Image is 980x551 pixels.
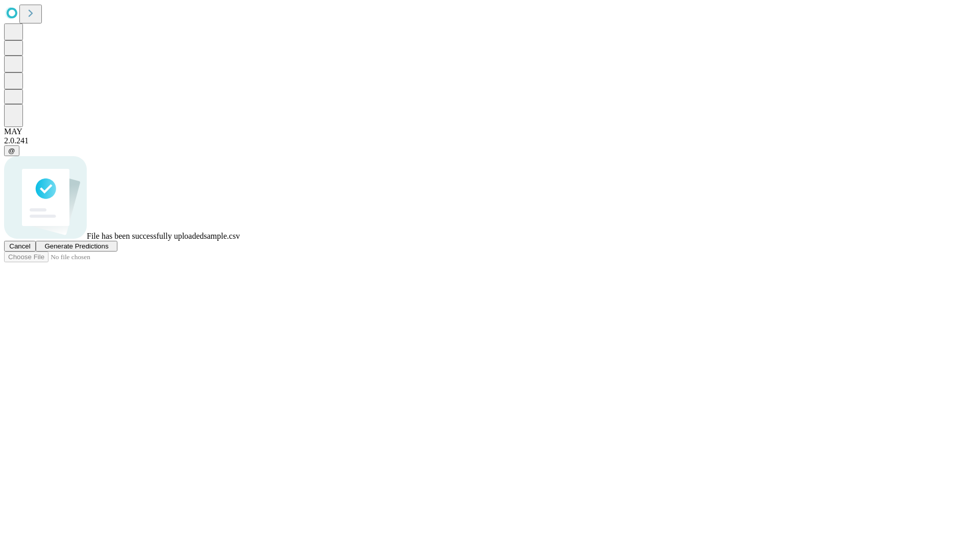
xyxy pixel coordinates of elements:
span: @ [8,147,15,155]
button: @ [4,145,19,156]
span: File has been successfully uploaded [87,232,204,240]
div: MAY [4,127,976,136]
span: sample.csv [204,232,240,240]
button: Cancel [4,241,36,252]
button: Generate Predictions [36,241,117,252]
div: 2.0.241 [4,136,976,145]
span: Generate Predictions [44,242,108,250]
span: Cancel [9,242,31,250]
